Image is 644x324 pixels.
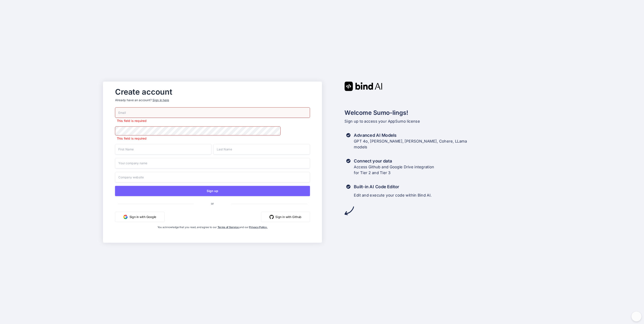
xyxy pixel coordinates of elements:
img: github [270,215,274,219]
p: Access Github and Google Drive integration for Tier 2 and Tier 3 [354,164,434,176]
a: Terms of Service [218,225,239,229]
img: google [123,215,128,219]
img: Bind AI logo [344,82,382,91]
h3: Built-in AI Code Editor [354,184,432,190]
img: arrow [344,206,354,215]
p: This field is required [115,119,310,123]
input: Company website [115,172,310,182]
h3: Connect your data [354,158,434,164]
input: Your company name [115,158,310,168]
input: Email [115,107,310,118]
span: or [194,198,231,209]
p: GPT 4o, [PERSON_NAME], [PERSON_NAME], Cohere, LLama models [354,138,467,150]
h2: Welcome Sumo-lings! [344,108,541,117]
h3: Advanced AI Models [354,132,467,138]
p: This field is required [115,136,310,140]
p: Already have an account? [115,98,310,102]
button: Sign in with Google [115,212,165,222]
button: Sign in with Github [261,212,310,222]
div: You acknowledge that you read, and agree to our and our [148,225,278,239]
input: First Name [115,144,212,154]
button: Sign up [115,186,310,196]
div: Sign in here [153,98,169,102]
p: Edit and execute your code within Bind AI. [354,192,432,198]
a: Privacy Policy. [249,225,268,229]
p: Sign up to access your AppSumo license [344,118,541,124]
input: Last Name [213,144,310,154]
h2: Create account [115,88,310,95]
